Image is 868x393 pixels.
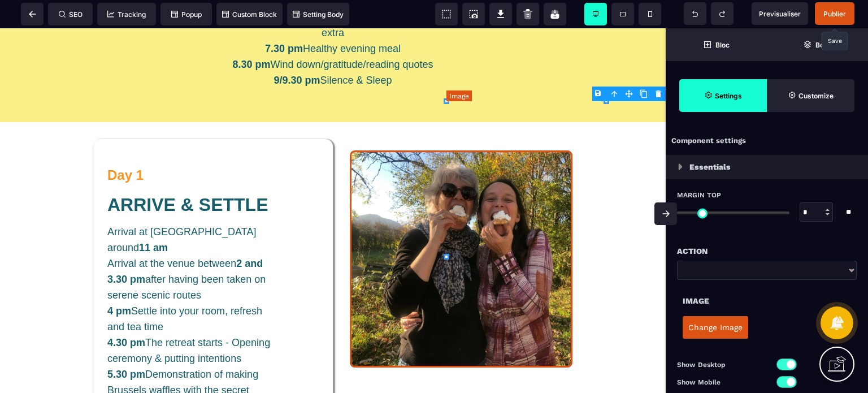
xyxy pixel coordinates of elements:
span: Previsualiser [759,10,801,18]
span: Custom Block [222,10,277,19]
span: Open Style Manager [767,79,854,112]
span: Preview [752,2,808,25]
b: 5.30 pm [107,340,145,352]
span: Tracking [107,10,146,19]
span: Settings [679,79,767,112]
div: Image [683,294,851,308]
span: Publier [823,10,846,18]
div: Action [677,244,857,258]
p: Show Mobile [677,377,767,388]
b: 7.30 pm [265,15,303,26]
div: Settle into your room, refresh and tea time [107,275,276,306]
img: loading [678,163,683,170]
img: 6d1d16d97bfef04251a9e858eb5bcf67_tmpkeedvf1i.png [350,122,572,339]
div: Arrival at the venue between after having been taken on serene scenic routes [107,227,276,275]
span: Open Layer Manager [767,28,868,61]
b: 8.30 pm [232,31,270,42]
button: Change Image [683,316,748,339]
span: View components [435,3,458,25]
b: 4.30 pm [107,309,145,320]
div: Arrival at [GEOGRAPHIC_DATA] around [107,196,276,227]
strong: Bloc [715,41,730,49]
strong: Customize [798,92,834,100]
span: Screenshot [462,3,485,25]
div: ARRIVE & SETTLE [107,166,276,187]
span: Popup [171,10,202,19]
b: 4 pm [107,277,131,288]
strong: Settings [715,92,742,100]
b: 9/9.30 pm [274,46,320,58]
span: Open Blocks [666,28,767,61]
div: Demonstration of making Brussels waffles with the secret recipe shared [107,338,276,386]
div: Component settings [666,130,868,152]
strong: Body [815,41,832,49]
p: Essentials [689,160,731,174]
p: Show Desktop [677,359,767,370]
span: Margin Top [677,191,721,200]
div: The retreat starts - Opening ceremony & putting intentions [107,306,276,338]
span: Setting Body [293,10,344,19]
span: SEO [59,10,83,19]
b: Day 1 [107,139,144,154]
b: 11 am [139,214,168,225]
